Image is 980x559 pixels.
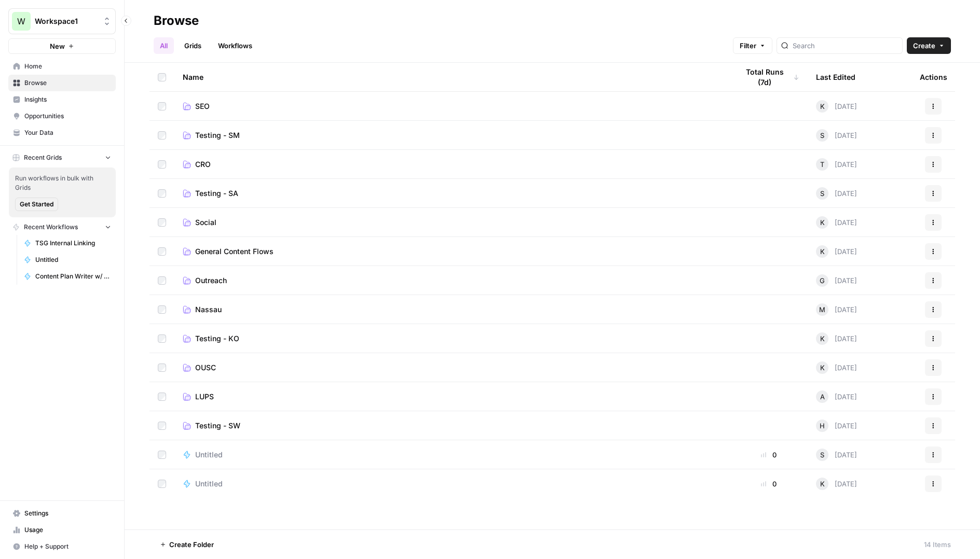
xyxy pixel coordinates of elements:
[820,362,825,373] span: K
[183,421,722,431] a: Testing - SW
[24,111,111,121] span: Opportunities
[733,37,772,54] button: Filter
[195,421,240,431] span: Testing - SW
[183,392,722,402] a: LUPS
[35,255,111,264] span: Untitled
[19,268,116,285] a: Content Plan Writer w/ Visual Suggestions (KO)
[154,536,220,553] button: Create Folder
[8,108,116,124] a: Opportunities
[183,101,722,111] a: SEO
[195,130,240,141] span: Testing - SM
[816,390,857,403] div: [DATE]
[183,450,722,460] a: Untitled
[816,158,857,171] div: [DATE]
[8,505,116,522] a: Settings
[738,450,799,460] div: 0
[816,245,857,258] div: [DATE]
[35,239,111,248] span: TSG Internal Linking
[920,63,947,91] div: Actions
[816,449,857,461] div: [DATE]
[816,274,857,287] div: [DATE]
[8,58,116,75] a: Home
[738,479,799,489] div: 0
[820,217,825,228] span: K
[35,272,111,281] span: Content Plan Writer w/ Visual Suggestions (KO)
[178,37,208,54] a: Grids
[154,37,174,54] a: All
[195,392,214,402] span: LUPS
[195,479,223,489] span: Untitled
[816,129,857,142] div: [DATE]
[8,124,116,141] a: Your Data
[154,12,199,29] div: Browse
[816,478,857,490] div: [DATE]
[24,222,78,232] span: Recent Workflows
[183,130,722,141] a: Testing - SM
[816,187,857,200] div: [DATE]
[183,362,722,373] a: OUSC
[195,362,216,373] span: OUSC
[8,538,116,555] button: Help + Support
[740,40,756,51] span: Filter
[195,450,223,460] span: Untitled
[820,159,824,170] span: T
[816,100,857,113] div: [DATE]
[793,40,898,51] input: Search
[820,421,825,431] span: H
[195,246,274,257] span: General Content Flows
[50,41,65,51] span: New
[820,479,825,489] span: K
[820,333,825,344] span: K
[17,15,25,27] span: W
[195,101,210,111] span: SEO
[820,246,825,257] span: K
[24,509,111,518] span: Settings
[8,91,116,108] a: Insights
[816,361,857,374] div: [DATE]
[907,37,951,54] button: Create
[819,304,825,315] span: M
[183,63,722,91] div: Name
[183,217,722,228] a: Social
[816,303,857,316] div: [DATE]
[8,219,116,235] button: Recent Workflows
[820,450,824,460] span: S
[816,332,857,345] div: [DATE]
[24,78,111,88] span: Browse
[195,217,216,228] span: Social
[195,275,227,286] span: Outreach
[20,200,53,209] span: Get Started
[24,153,62,162] span: Recent Grids
[212,37,258,54] a: Workflows
[169,539,214,550] span: Create Folder
[183,159,722,170] a: CRO
[820,275,825,286] span: G
[738,63,799,91] div: Total Runs (7d)
[24,128,111,137] span: Your Data
[195,159,211,170] span: CRO
[820,188,824,199] span: S
[15,198,58,211] button: Get Started
[24,525,111,535] span: Usage
[195,188,238,199] span: Testing - SA
[24,62,111,71] span: Home
[820,130,824,141] span: S
[183,333,722,344] a: Testing - KO
[8,75,116,91] a: Browse
[820,392,825,402] span: A
[8,8,116,34] button: Workspace: Workspace1
[816,420,857,432] div: [DATE]
[816,63,855,91] div: Last Edited
[183,188,722,199] a: Testing - SA
[8,38,116,54] button: New
[913,40,935,51] span: Create
[19,251,116,268] a: Untitled
[816,216,857,229] div: [DATE]
[924,539,951,550] div: 14 Items
[195,333,239,344] span: Testing - KO
[183,304,722,315] a: Nassau
[183,246,722,257] a: General Content Flows
[820,101,825,111] span: K
[183,479,722,489] a: Untitled
[35,16,98,26] span: Workspace1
